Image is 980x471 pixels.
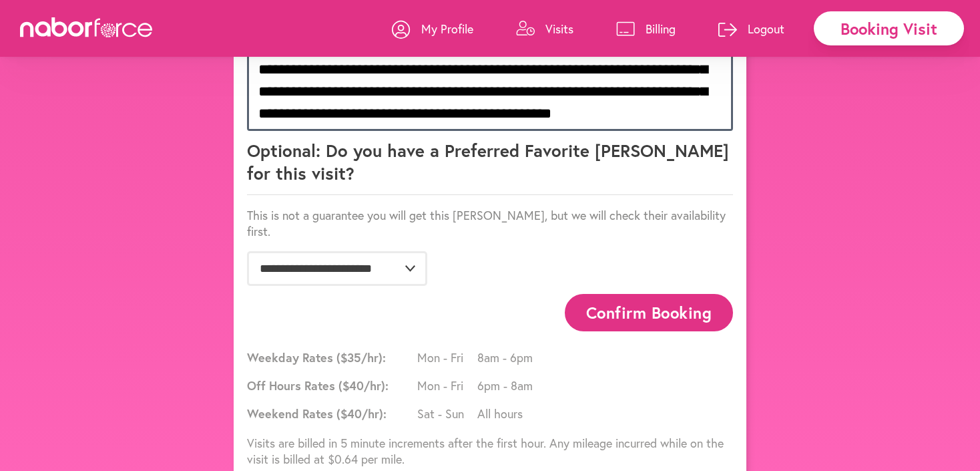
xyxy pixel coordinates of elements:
[516,9,573,49] a: Visits
[336,406,387,422] span: ($ 40 /hr):
[748,21,784,37] p: Logout
[247,377,414,394] span: Off Hours Rates
[247,139,733,195] p: Optional: Do you have a Preferred Favorite [PERSON_NAME] for this visit?
[338,377,389,394] span: ($ 40 /hr):
[646,21,676,37] p: Billing
[417,406,477,422] span: Sat - Sun
[247,207,733,239] p: This is not a guarantee you will get this [PERSON_NAME], but we will check their availability first.
[247,406,414,422] span: Weekend Rates
[421,21,473,37] p: My Profile
[392,9,473,49] a: My Profile
[417,377,477,394] span: Mon - Fri
[336,349,386,365] span: ($ 35 /hr):
[247,349,414,365] span: Weekday Rates
[616,9,676,49] a: Billing
[814,11,964,45] div: Booking Visit
[417,349,477,365] span: Mon - Fri
[477,406,537,422] span: All hours
[477,377,537,394] span: 6pm - 8am
[565,294,733,331] button: Confirm Booking
[545,21,573,37] p: Visits
[247,435,733,467] p: Visits are billed in 5 minute increments after the first hour. Any mileage incurred while on the ...
[477,349,537,365] span: 8am - 6pm
[718,9,784,49] a: Logout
